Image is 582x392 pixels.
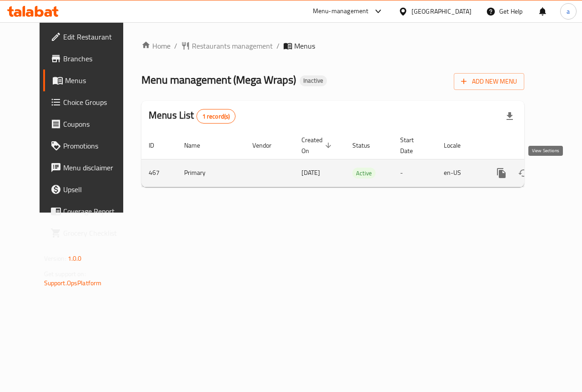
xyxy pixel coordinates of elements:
[43,48,137,69] a: Branches
[276,40,280,51] li: /
[141,40,171,51] a: Home
[43,69,137,91] a: Menus
[184,140,212,151] span: Name
[444,140,472,151] span: Locale
[301,134,334,156] span: Created On
[43,113,137,135] a: Coupons
[352,168,376,179] span: Active
[68,253,82,264] span: 1.0.0
[491,162,512,184] button: more
[63,31,130,42] span: Edit Restaurant
[43,157,137,179] a: Menu disclaimer
[197,112,236,121] span: 1 record(s)
[63,206,130,217] span: Coverage Report
[177,159,245,187] td: Primary
[43,179,137,200] a: Upsell
[63,97,130,108] span: Choice Groups
[436,159,483,187] td: en-US
[43,135,137,157] a: Promotions
[461,76,517,87] span: Add New Menu
[567,6,570,16] span: a
[300,77,327,84] span: Inactive
[294,40,315,51] span: Menus
[393,159,436,187] td: -
[63,162,130,173] span: Menu disclaimer
[149,109,236,124] h2: Menus List
[44,253,66,264] span: Version:
[192,40,273,51] span: Restaurants management
[149,140,166,151] span: ID
[43,26,137,48] a: Edit Restaurant
[301,167,320,179] span: [DATE]
[63,140,130,151] span: Promotions
[44,277,102,289] a: Support.OpsPlatform
[44,268,86,280] span: Get support on:
[252,140,283,151] span: Vendor
[63,228,130,238] span: Grocery Checklist
[512,162,534,184] button: Change Status
[141,40,524,51] nav: breadcrumb
[499,105,521,127] div: Export file
[181,40,273,51] a: Restaurants management
[63,53,130,64] span: Branches
[141,159,177,187] td: 467
[43,222,137,244] a: Grocery Checklist
[352,140,382,151] span: Status
[174,40,177,51] li: /
[43,91,137,113] a: Choice Groups
[141,69,296,90] span: Menu management ( Mega Wraps )
[65,75,130,86] span: Menus
[63,184,130,195] span: Upsell
[400,134,426,156] span: Start Date
[43,200,137,222] a: Coverage Report
[454,73,524,90] button: Add New Menu
[196,109,236,124] div: Total records count
[63,119,130,129] span: Coupons
[313,6,369,17] div: Menu-management
[411,6,472,16] div: [GEOGRAPHIC_DATA]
